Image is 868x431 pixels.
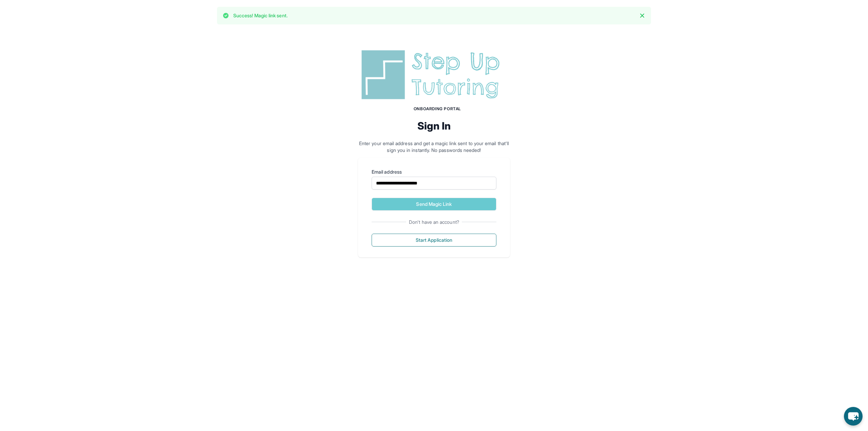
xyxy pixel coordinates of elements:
[406,219,462,226] span: Don't have an account?
[365,106,510,112] h1: Onboarding Portal
[372,198,496,211] button: Send Magic Link
[233,12,288,19] p: Success! Magic link sent.
[358,120,510,132] h2: Sign In
[844,407,863,426] button: chat-button
[358,140,510,154] p: Enter your email address and get a magic link sent to your email that'll sign you in instantly. N...
[372,169,496,175] label: Email address
[372,234,496,247] button: Start Application
[358,47,510,102] img: Step Up Tutoring horizontal logo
